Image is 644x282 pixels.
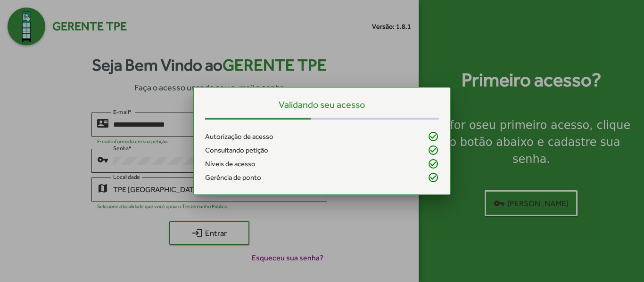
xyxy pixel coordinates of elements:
mat-icon: check_circle_outline [428,172,439,183]
mat-icon: check_circle_outline [428,145,439,156]
span: Consultando petição [205,145,268,156]
h5: Validando seu acesso [205,99,439,110]
span: Gerência de ponto [205,172,261,183]
mat-icon: check_circle_outline [428,158,439,169]
mat-icon: check_circle_outline [428,131,439,142]
span: Níveis de acesso [205,159,256,169]
span: Autorização de acesso [205,131,273,142]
